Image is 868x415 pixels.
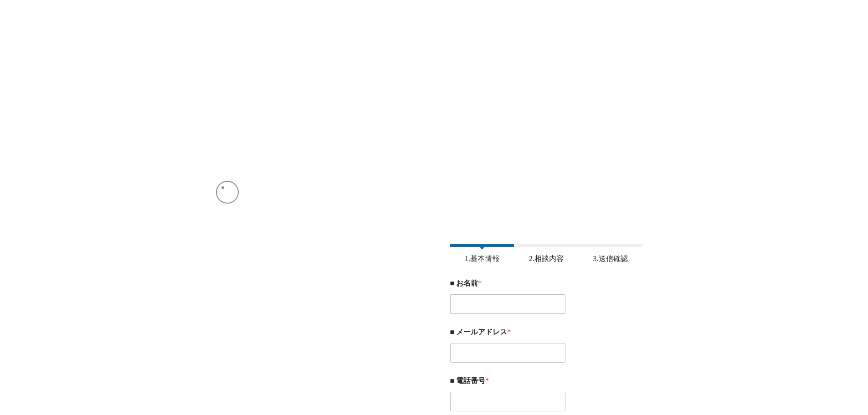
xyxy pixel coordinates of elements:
span: 2.相談内容 [522,254,570,263]
span: 3 [578,244,642,247]
label: ■ お名前 [450,279,643,287]
span: 3.送信確認 [586,254,635,263]
label: ■ メールアドレス [450,328,643,336]
span: 2 [514,244,578,247]
span: 1 [450,244,514,247]
label: ■ 電話番号 [450,376,643,385]
span: 1.基本情報 [458,254,506,263]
